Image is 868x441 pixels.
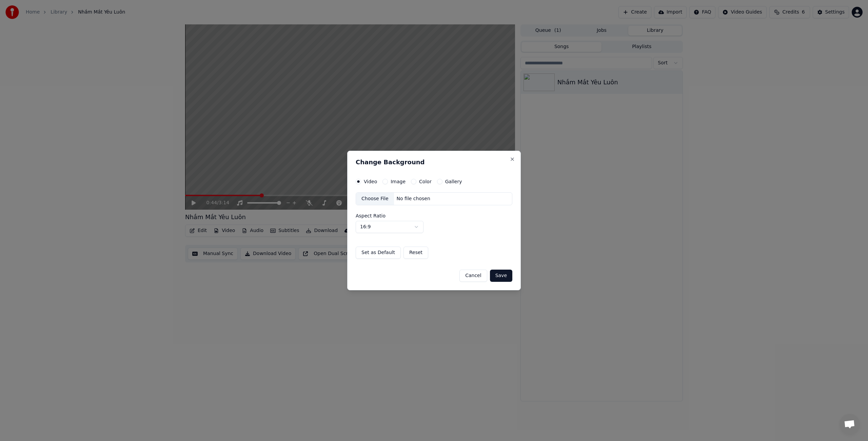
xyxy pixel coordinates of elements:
label: Video [364,179,377,184]
h2: Change Background [356,159,512,165]
button: Set as Default [356,247,401,259]
button: Cancel [459,270,487,282]
div: Choose File [356,193,394,205]
button: Reset [403,247,428,259]
label: Gallery [445,179,462,184]
div: No file chosen [394,195,433,202]
label: Image [391,179,406,184]
label: Color [419,179,432,184]
button: Save [490,270,512,282]
label: Aspect Ratio [356,213,512,218]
